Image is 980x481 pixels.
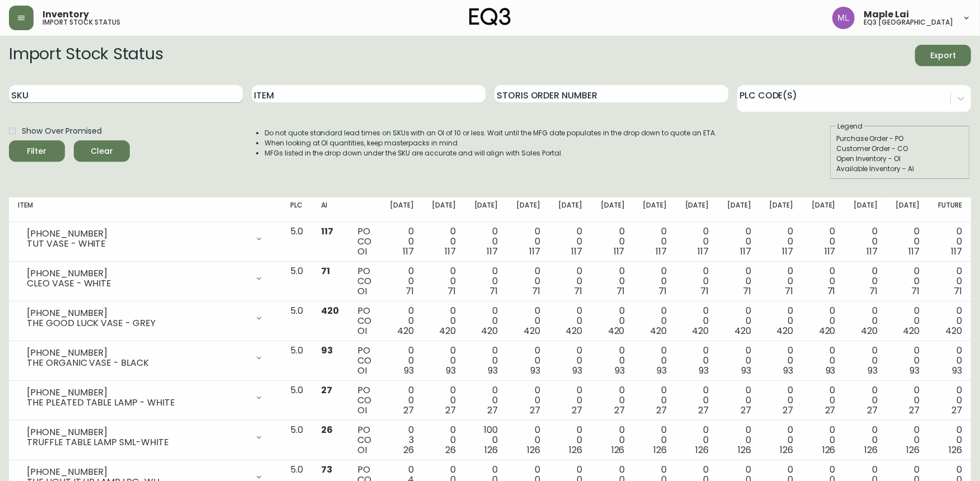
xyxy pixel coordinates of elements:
div: [PHONE_NUMBER] [27,467,248,477]
th: [DATE] [802,197,844,222]
button: Clear [74,140,130,162]
div: 0 0 [937,266,962,296]
div: 0 0 [896,227,920,257]
span: 117 [571,245,582,258]
div: PO CO [357,346,371,376]
div: 0 0 [769,425,793,455]
li: Do not quote standard lead times on SKUs with an OI of 10 or less. Wait until the MFG date popula... [265,128,717,138]
div: 0 0 [600,227,624,257]
span: 93 [699,364,709,377]
div: 0 0 [643,385,667,416]
span: 27 [614,404,625,417]
div: 0 0 [937,227,962,257]
div: 0 0 [389,346,413,376]
div: 0 0 [643,227,667,257]
span: OI [357,364,367,377]
div: 100 0 [474,425,498,455]
span: Maple Lai [864,10,909,19]
div: 0 0 [896,346,920,376]
div: Purchase Order - PO [836,134,964,144]
span: 420 [776,324,793,337]
div: 0 0 [558,385,582,416]
div: PO CO [357,266,371,296]
span: 27 [321,384,332,397]
div: PO CO [357,306,371,336]
div: [PHONE_NUMBER] [27,229,248,239]
div: 0 0 [516,306,540,336]
span: 27 [699,404,709,417]
span: 117 [529,245,540,258]
span: 126 [780,444,793,456]
th: [DATE] [465,197,507,222]
div: 0 0 [896,425,920,455]
img: logo [469,8,511,26]
span: 420 [482,324,498,337]
div: 0 0 [685,227,709,257]
span: 27 [403,404,414,417]
span: 71 [616,285,625,298]
span: OI [357,444,367,456]
span: 117 [951,245,962,258]
span: OI [357,324,367,337]
span: 420 [321,304,339,317]
th: [DATE] [634,197,676,222]
div: 0 0 [600,266,624,296]
span: 27 [487,404,498,417]
div: 0 0 [516,227,540,257]
th: AI [312,197,348,222]
th: PLC [281,197,312,222]
div: 0 0 [769,346,793,376]
span: 117 [445,245,456,258]
th: [DATE] [845,197,887,222]
div: 0 0 [432,346,456,376]
div: [PHONE_NUMBER]THE ORGANIC VASE - BLACK [18,346,272,370]
div: [PHONE_NUMBER] [27,268,248,279]
div: 0 0 [811,385,835,416]
div: 0 0 [558,306,582,336]
span: 71 [743,285,751,298]
div: 0 0 [643,425,667,455]
div: 0 0 [389,306,413,336]
td: 5.0 [281,421,312,460]
div: 0 0 [474,227,498,257]
div: 0 0 [896,266,920,296]
span: 126 [949,444,962,456]
div: 0 0 [811,266,835,296]
div: 0 0 [643,306,667,336]
span: 420 [861,324,878,337]
span: 27 [951,404,962,417]
div: 0 0 [432,227,456,257]
div: [PHONE_NUMBER]TRUFFLE TABLE LAMP SML-WHITE [18,425,272,450]
th: [DATE] [507,197,549,222]
th: [DATE] [760,197,802,222]
span: 27 [783,404,793,417]
span: 117 [909,245,920,258]
div: 0 0 [558,346,582,376]
img: 61e28cffcf8cc9f4e300d877dd684943 [832,7,855,29]
th: [DATE] [676,197,718,222]
th: [DATE] [423,197,465,222]
div: 0 0 [937,425,962,455]
span: 420 [566,324,582,337]
span: 27 [867,404,878,417]
span: 420 [734,324,751,337]
div: 0 0 [685,306,709,336]
div: Customer Order - CO [836,144,964,154]
span: 126 [569,444,582,456]
button: Filter [9,140,65,162]
th: [DATE] [549,197,591,222]
div: 0 0 [389,227,413,257]
td: 5.0 [281,222,312,262]
span: 117 [866,245,878,258]
th: Future [929,197,971,222]
span: 93 [572,364,582,377]
span: 71 [785,285,793,298]
div: 0 0 [600,306,624,336]
div: 0 0 [474,346,498,376]
div: [PHONE_NUMBER]THE PLEATED TABLE LAMP - WHITE [18,385,272,410]
div: 0 0 [727,266,751,296]
span: 71 [447,285,456,298]
span: 117 [321,225,333,238]
span: 93 [530,364,540,377]
div: 0 0 [389,385,413,416]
